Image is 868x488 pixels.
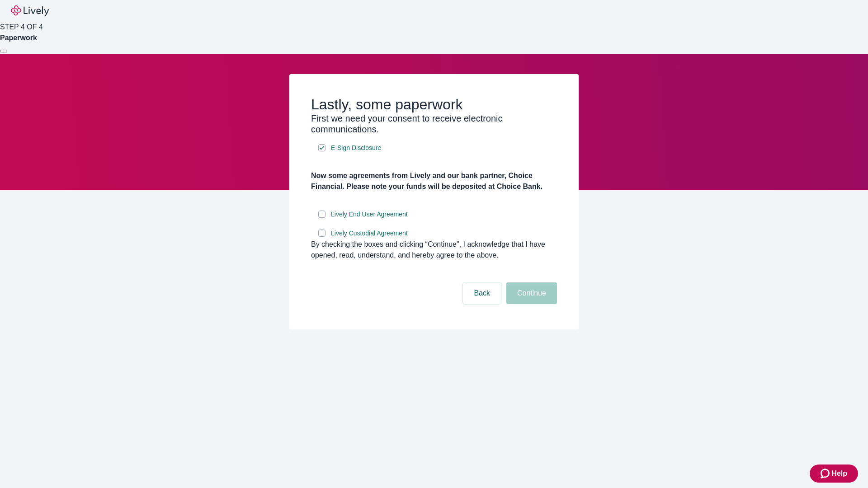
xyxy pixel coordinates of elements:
h3: First we need your consent to receive electronic communications. [311,113,557,135]
span: Help [831,468,847,479]
button: Back [463,282,501,304]
img: Lively [11,5,49,16]
span: E-Sign Disclosure [331,143,381,153]
svg: Zendesk support icon [821,468,831,479]
h2: Lastly, some paperwork [311,96,557,113]
a: e-sign disclosure document [329,142,383,154]
button: Zendesk support iconHelp [810,465,858,483]
a: e-sign disclosure document [329,209,410,220]
h4: Now some agreements from Lively and our bank partner, Choice Financial. Please note your funds wi... [311,170,557,192]
a: e-sign disclosure document [329,228,410,239]
div: By checking the boxes and clicking “Continue", I acknowledge that I have opened, read, understand... [311,239,557,261]
span: Lively End User Agreement [331,210,408,219]
span: Lively Custodial Agreement [331,229,408,238]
